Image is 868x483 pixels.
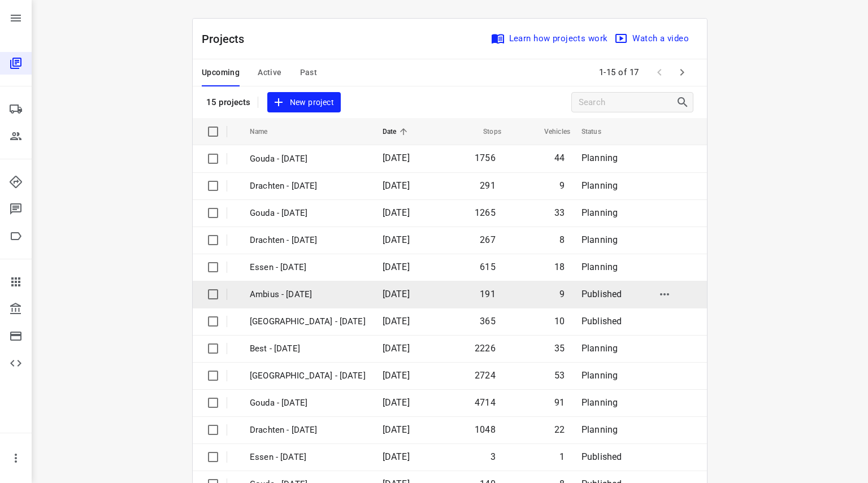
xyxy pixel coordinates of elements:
[274,95,334,110] span: New project
[250,234,366,247] p: Drachten - [DATE]
[581,125,616,138] span: Status
[480,262,496,272] span: 615
[383,316,410,327] span: [DATE]
[258,66,281,80] span: Active
[530,125,570,138] span: Vehicles
[554,397,565,408] span: 91
[383,125,411,138] span: Date
[250,397,366,410] p: Gouda - Monday
[554,370,565,381] span: 53
[594,60,644,85] span: 1-15 of 17
[581,316,622,327] span: Published
[250,342,366,355] p: Best - Monday
[480,316,496,327] span: 365
[554,153,565,163] span: 44
[554,316,565,327] span: 10
[671,61,693,84] span: Next Page
[383,370,410,381] span: [DATE]
[475,153,496,163] span: 1756
[559,180,565,191] span: 9
[383,424,410,435] span: [DATE]
[491,451,496,462] span: 3
[475,207,496,218] span: 1265
[250,180,366,193] p: Drachten - Wednesday
[383,289,410,299] span: [DATE]
[579,94,676,111] input: Search projects
[300,66,318,80] span: Past
[202,31,254,47] p: Projects
[581,262,618,272] span: Planning
[250,207,366,220] p: Gouda - [DATE]
[480,289,496,299] span: 191
[581,424,618,435] span: Planning
[581,451,622,462] span: Published
[250,153,366,166] p: Gouda - Wednesday
[383,343,410,354] span: [DATE]
[581,153,618,163] span: Planning
[475,397,496,408] span: 4714
[581,234,618,245] span: Planning
[250,125,283,138] span: Name
[581,207,618,218] span: Planning
[383,153,410,163] span: [DATE]
[581,343,618,354] span: Planning
[648,61,671,84] span: Previous Page
[475,370,496,381] span: 2724
[250,369,366,382] p: Zwolle - Monday
[475,343,496,354] span: 2226
[554,207,565,218] span: 33
[581,289,622,299] span: Published
[475,424,496,435] span: 1048
[383,397,410,408] span: [DATE]
[250,288,366,301] p: Ambius - [DATE]
[554,262,565,272] span: 18
[554,424,565,435] span: 22
[250,315,366,328] p: [GEOGRAPHIC_DATA] - [DATE]
[250,424,366,437] p: Drachten - Monday
[383,262,410,272] span: [DATE]
[383,207,410,218] span: [DATE]
[383,180,410,191] span: [DATE]
[250,451,366,464] p: Essen - Friday
[554,343,565,354] span: 35
[559,289,565,299] span: 9
[250,261,366,274] p: Essen - [DATE]
[383,234,410,245] span: [DATE]
[202,66,240,80] span: Upcoming
[480,234,496,245] span: 267
[581,180,618,191] span: Planning
[206,97,251,107] p: 15 projects
[267,92,341,113] button: New project
[559,451,565,462] span: 1
[383,451,410,462] span: [DATE]
[468,125,501,138] span: Stops
[559,234,565,245] span: 8
[676,95,693,109] div: Search
[480,180,496,191] span: 291
[581,397,618,408] span: Planning
[581,370,618,381] span: Planning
